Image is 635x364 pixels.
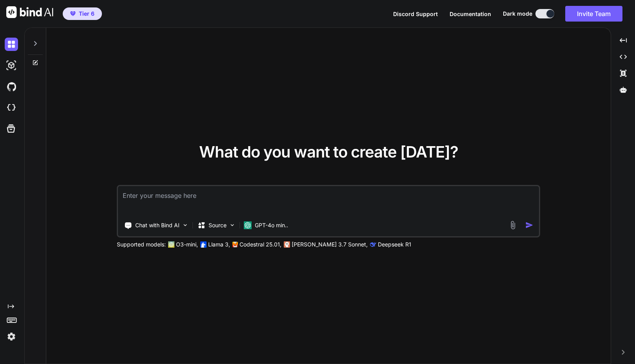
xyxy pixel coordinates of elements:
img: premium [70,11,76,16]
img: claude [284,241,290,248]
p: Deepseek R1 [378,241,411,248]
p: O3-mini, [176,241,198,248]
p: GPT-4o min.. [255,221,288,229]
button: Invite Team [565,6,622,22]
p: Codestral 25.01, [239,241,281,248]
img: Pick Tools [182,222,189,228]
img: Mistral-AI [232,242,238,247]
img: icon [525,221,533,229]
img: githubDark [5,80,18,93]
img: darkChat [5,38,18,51]
img: GPT-4o mini [244,221,252,229]
span: Dark mode [503,10,532,18]
img: Bind AI [6,6,53,18]
button: premiumTier 6 [63,7,102,20]
img: settings [5,330,18,343]
button: Documentation [450,10,491,18]
span: Discord Support [393,11,438,17]
p: Llama 3, [208,241,230,248]
img: Pick Models [229,222,236,228]
img: Llama2 [200,241,207,248]
img: cloudideIcon [5,101,18,114]
img: GPT-4 [168,241,174,248]
span: Documentation [450,11,491,17]
p: Source [209,221,227,229]
button: Discord Support [393,10,438,18]
p: [PERSON_NAME] 3.7 Sonnet, [292,241,368,248]
img: attachment [508,221,517,230]
p: Supported models: [117,241,166,248]
span: Tier 6 [79,10,94,18]
img: darkAi-studio [5,59,18,72]
p: Chat with Bind AI [135,221,180,229]
img: claude [370,241,376,248]
span: What do you want to create [DATE]? [199,142,458,161]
